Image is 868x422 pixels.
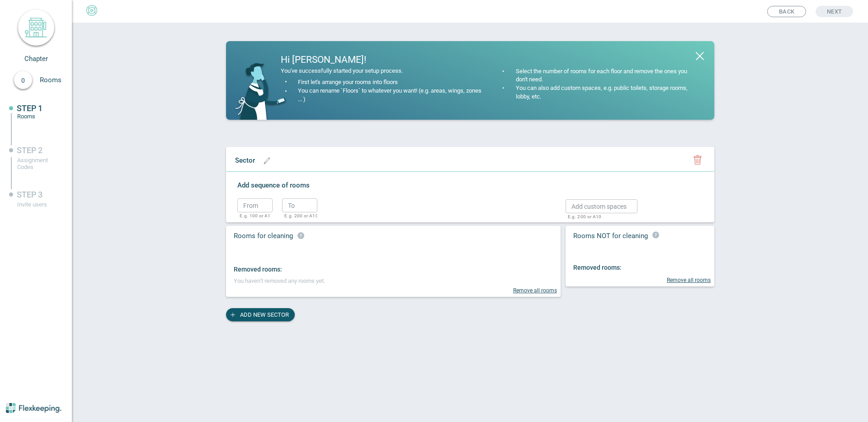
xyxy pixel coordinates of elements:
[573,232,648,240] span: Rooms NOT for cleaning
[234,232,305,240] span: Rooms for cleaning
[573,277,715,283] div: Remove all rooms
[17,145,42,155] span: STEP 2
[40,76,71,84] span: Rooms
[281,55,482,65] div: Hi [PERSON_NAME]!
[234,287,561,294] div: Remove all rooms
[284,214,311,218] p: E.g. 200 or A10
[17,190,42,199] span: STEP 3
[240,308,289,321] span: ADD NEW SECTOR
[17,103,42,113] span: STEP 1
[14,71,32,89] div: 0
[17,201,58,208] div: Invite users
[514,84,698,101] div: You can also add custom spaces, e.g. public toilets, storage rooms, lobby, etc.
[779,6,794,17] span: Back
[234,265,561,274] div: Removed rooms:
[235,156,255,164] span: Sector
[237,181,548,190] label: Add sequence of rooms
[514,67,698,84] div: Select the number of rooms for each floor and remove the ones you don't need.
[17,113,58,120] div: Rooms
[240,214,266,218] p: E.g. 100 or A1
[568,215,631,219] p: E.g. 200 or A10
[573,263,715,272] div: Removed rooms:
[281,67,482,75] div: You've successfully started your setup process.
[234,277,325,284] span: You haven’t removed any rooms yet.
[17,157,58,170] div: Assignment Codes
[24,55,48,63] span: Chapter
[296,87,482,104] div: You can rename `Floors` to whatever you want! (e.g. areas, wings, zones ... )
[767,6,806,17] button: Back
[296,78,398,87] div: First let's arrange your rooms into floors
[226,308,295,321] button: ADD NEW SECTOR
